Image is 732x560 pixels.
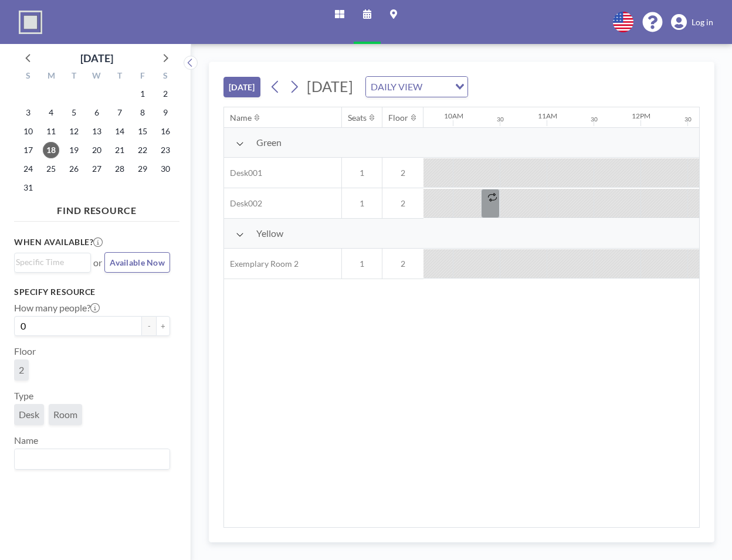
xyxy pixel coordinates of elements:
span: Thursday, August 14, 2025 [111,123,128,140]
span: Wednesday, August 27, 2025 [89,161,105,177]
span: or [93,257,102,269]
div: 12PM [632,111,650,120]
span: Friday, August 8, 2025 [134,104,151,121]
div: 30 [684,116,692,123]
span: DAILY VIEW [368,79,425,94]
div: W [86,69,109,84]
span: Monday, August 25, 2025 [43,161,59,177]
h3: Specify resource [14,287,170,297]
span: 1 [342,168,382,178]
span: Monday, August 18, 2025 [43,142,59,158]
span: 1 [342,259,382,269]
button: + [156,316,170,336]
span: 2 [382,198,423,209]
span: Friday, August 1, 2025 [134,86,151,102]
div: 30 [591,116,598,123]
span: Thursday, August 7, 2025 [111,104,128,121]
span: Desk002 [224,198,262,209]
span: Thursday, August 28, 2025 [111,161,128,177]
input: Search for option [426,79,448,94]
span: 2 [382,259,423,269]
span: Exemplary Room 2 [224,259,299,269]
input: Search for option [16,256,84,269]
span: Wednesday, August 20, 2025 [89,142,105,158]
div: 30 [497,116,504,123]
span: Green [256,137,282,148]
span: Available Now [110,257,165,267]
h4: FIND RESOURCE [14,200,179,216]
span: Friday, August 29, 2025 [134,161,151,177]
span: Friday, August 15, 2025 [134,123,151,140]
label: Type [14,390,33,402]
span: Sunday, August 3, 2025 [20,104,36,121]
div: S [154,69,177,84]
span: Sunday, August 10, 2025 [20,123,36,140]
div: Search for option [15,449,170,469]
span: [DATE] [307,77,353,95]
button: [DATE] [223,77,260,97]
span: Saturday, August 30, 2025 [157,161,174,177]
span: Friday, August 22, 2025 [134,142,151,158]
div: S [17,69,40,84]
span: Wednesday, August 13, 2025 [89,123,105,140]
span: Saturday, August 9, 2025 [157,104,174,121]
div: T [108,69,131,84]
div: Floor [388,113,408,123]
span: Saturday, August 2, 2025 [157,86,174,102]
div: Search for option [366,77,467,97]
div: Seats [348,113,367,123]
label: Floor [14,345,36,357]
label: Name [14,435,38,446]
label: How many people? [14,302,100,314]
div: Name [230,113,252,123]
span: Tuesday, August 19, 2025 [66,142,82,158]
span: Saturday, August 23, 2025 [157,142,174,158]
span: Wednesday, August 6, 2025 [89,104,105,121]
div: F [131,69,154,84]
span: 2 [382,168,423,178]
span: Sunday, August 17, 2025 [20,142,36,158]
img: organization-logo [19,11,42,34]
div: 10AM [444,111,463,120]
div: [DATE] [80,50,113,66]
span: Room [53,409,77,420]
span: Tuesday, August 12, 2025 [66,123,82,140]
div: T [63,69,86,84]
span: 1 [342,198,382,209]
span: Monday, August 11, 2025 [43,123,59,140]
span: Tuesday, August 26, 2025 [66,161,82,177]
span: Saturday, August 16, 2025 [157,123,174,140]
span: Thursday, August 21, 2025 [111,142,128,158]
input: Search for option [16,452,163,467]
span: Desk [19,409,39,420]
span: Log in [692,17,713,28]
div: 11AM [538,111,557,120]
span: Monday, August 4, 2025 [43,104,59,121]
span: Tuesday, August 5, 2025 [66,104,82,121]
span: Yellow [256,228,283,239]
button: Available Now [104,252,170,273]
a: Log in [671,14,713,30]
span: Sunday, August 24, 2025 [20,161,36,177]
button: - [142,316,156,336]
div: Search for option [15,253,90,271]
span: 2 [19,364,24,376]
span: Sunday, August 31, 2025 [20,179,36,196]
div: M [40,69,63,84]
span: Desk001 [224,168,262,178]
